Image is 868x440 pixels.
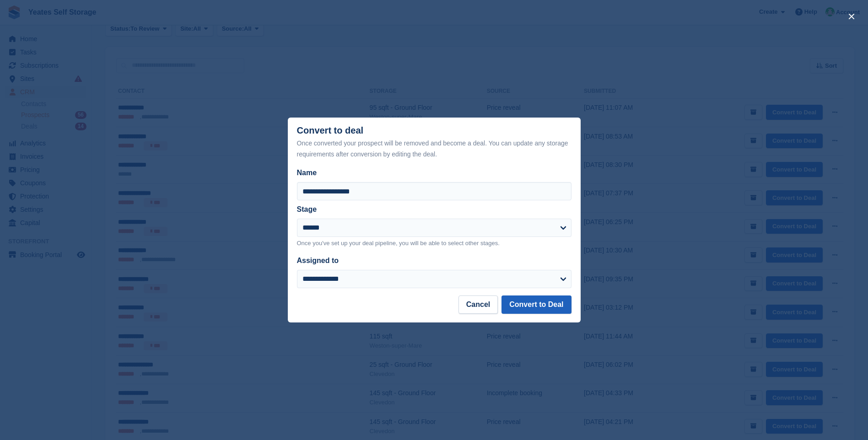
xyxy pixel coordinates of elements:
[297,167,571,178] label: Name
[297,125,571,160] div: Convert to deal
[297,257,339,264] label: Assigned to
[458,295,498,314] button: Cancel
[297,138,571,160] div: Once converted your prospect will be removed and become a deal. You can update any storage requir...
[501,295,571,314] button: Convert to Deal
[844,9,859,24] button: close
[297,205,317,213] label: Stage
[297,239,571,248] p: Once you've set up your deal pipeline, you will be able to select other stages.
